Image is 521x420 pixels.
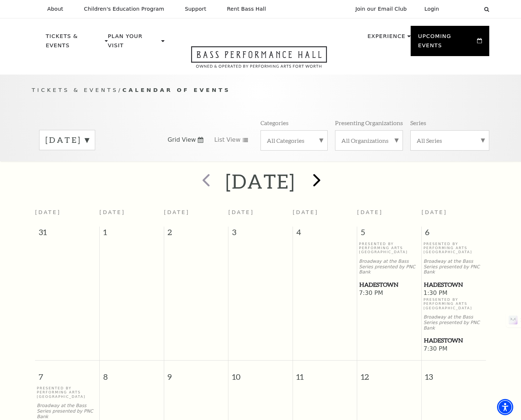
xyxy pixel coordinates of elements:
span: 8 [100,361,164,386]
span: 4 [293,227,357,241]
p: Broadway at the Bass Series presented by PNC Bank [424,314,484,331]
span: 11 [293,361,357,386]
span: 7:30 PM [424,345,484,353]
span: Calendar of Events [123,87,231,93]
span: [DATE] [35,209,61,215]
p: Support [185,6,206,12]
span: 3 [228,227,293,241]
span: 1 [100,227,164,241]
p: Broadway at the Bass Series presented by PNC Bank [424,259,484,275]
span: 12 [357,361,421,386]
span: 5 [357,227,421,241]
span: 10 [228,361,293,386]
span: [DATE] [421,209,447,215]
p: Presented By Performing Arts [GEOGRAPHIC_DATA] [37,386,98,399]
span: [DATE] [357,209,383,215]
p: Children's Education Program [84,6,164,12]
p: Plan Your Visit [108,32,159,54]
div: Accessibility Menu [497,399,513,415]
p: Categories [260,119,289,127]
span: 31 [35,227,99,241]
span: 7 [35,361,99,386]
p: / [32,86,489,95]
label: All Series [417,137,483,144]
p: Presented By Performing Arts [GEOGRAPHIC_DATA] [359,242,420,254]
a: Hadestown [359,280,420,289]
span: Tickets & Events [32,87,118,93]
span: Grid View [168,136,196,144]
span: 13 [422,361,486,386]
a: Open this option [165,46,353,75]
span: 6 [422,227,486,241]
button: next [303,168,329,194]
h2: [DATE] [225,169,295,193]
span: [DATE] [100,209,125,215]
p: Experience [368,32,406,45]
span: 2 [164,227,228,241]
span: [DATE] [293,209,318,215]
select: Select: [451,6,477,13]
span: Hadestown [424,336,484,345]
p: Rent Bass Hall [227,6,266,12]
label: All Categories [267,137,321,144]
button: prev [192,168,218,194]
a: Hadestown [424,336,484,345]
span: 9 [164,361,228,386]
p: Broadway at the Bass Series presented by PNC Bank [37,403,98,419]
p: Presenting Organizations [335,119,403,127]
span: 7:30 PM [359,289,420,297]
p: About [47,6,63,12]
span: [DATE] [164,209,190,215]
p: Presented By Performing Arts [GEOGRAPHIC_DATA] [424,297,484,310]
p: Tickets & Events [46,32,103,54]
p: Upcoming Events [418,32,475,54]
p: Broadway at the Bass Series presented by PNC Bank [359,259,420,275]
p: Series [410,119,426,127]
label: [DATE] [45,134,89,146]
span: [DATE] [228,209,254,215]
span: Hadestown [424,280,484,289]
p: Presented By Performing Arts [GEOGRAPHIC_DATA] [424,242,484,254]
span: List View [214,136,241,144]
a: Hadestown [424,280,484,289]
span: 1:30 PM [424,289,484,297]
label: All Organizations [341,137,397,144]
